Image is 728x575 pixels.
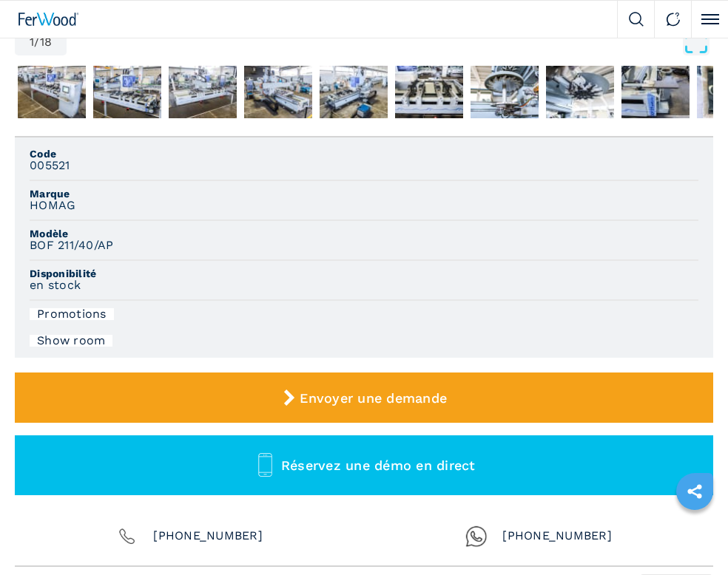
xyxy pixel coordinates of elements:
[116,525,138,548] img: Phone
[241,63,315,122] button: Go to Slide 5
[395,66,463,119] img: 0e52579b4568fc0c68e2ca51dbdec0d5
[666,12,681,27] img: Contact us
[18,66,86,119] img: 77e54ffebd424884b543ce312f036cd9
[93,66,161,119] img: c69f3738eedb17566072170c835d153a
[169,66,237,119] img: 9928691f9e283179e3b5b1ecb336dbc6
[15,63,713,122] nav: Thumbnail Navigation
[30,228,698,239] span: Modèle
[543,63,617,122] button: Go to Slide 9
[691,1,728,38] button: Click to toggle menu
[392,63,466,122] button: Go to Slide 7
[90,63,164,122] button: Go to Slide 3
[320,66,388,119] img: bb903a78ef47e1f11ad4e83976006c33
[166,63,240,122] button: Go to Slide 4
[629,12,644,27] img: Search
[34,36,39,48] span: /
[300,390,447,406] span: Envoyer une demande
[317,63,391,122] button: Go to Slide 6
[676,473,713,510] a: sharethis
[30,279,81,292] h3: en stock
[30,149,698,159] span: Code
[546,66,614,119] img: 0ee858f131e6dd11e9c123e7f1c076d7
[621,66,690,119] img: 3e7b8e096c8d1731a2e4a1dd31287a96
[30,36,34,48] span: 1
[468,63,542,122] button: Go to Slide 8
[15,372,713,423] button: Envoyer une demande
[30,335,112,347] div: Show room
[281,457,476,473] span: Réservez une démo en direct
[30,188,698,199] span: Marque
[465,525,488,548] img: Whatsapp
[30,308,114,320] div: Promotions
[619,63,692,122] button: Go to Slide 10
[30,159,70,172] h3: 005521
[18,13,79,26] img: Ferwood
[471,66,539,119] img: dc9808c85d8c1e93fb37c8a950a131dc
[15,435,713,495] button: Réservez une démo en direct
[665,508,717,564] iframe: Chat
[153,525,263,548] span: [PHONE_NUMBER]
[40,36,53,48] span: 18
[30,199,75,212] h3: HOMAG
[70,29,710,55] button: Open Fullscreen
[30,239,113,252] h3: BOF 211/40/AP
[30,268,698,279] span: Disponibilité
[244,66,312,119] img: dcb783e915235ddaa38324b53f5bc05f
[502,525,612,548] span: [PHONE_NUMBER]
[15,63,89,122] button: Go to Slide 2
